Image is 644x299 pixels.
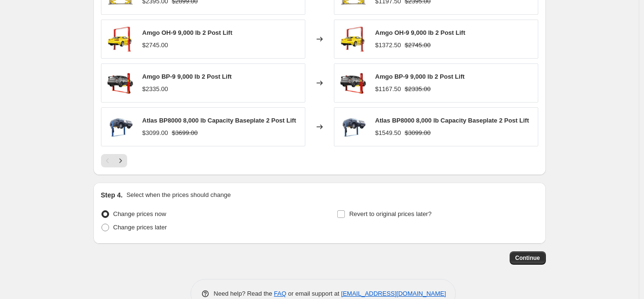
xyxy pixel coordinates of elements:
span: Atlas BP8000 8,000 lb Capacity Baseplate 2 Post Lift [142,117,296,124]
div: $2745.00 [142,41,168,50]
img: 1__44563.1721212896.1280.1280_80x.jpg [106,25,135,53]
span: Atlas BP8000 8,000 lb Capacity Baseplate 2 Post Lift [375,117,529,124]
p: Select when the prices should change [126,190,231,200]
button: Next [114,154,127,167]
span: Revert to original prices later? [349,210,432,217]
button: Continue [510,251,546,265]
div: $2335.00 [142,84,168,94]
img: 1__47832.1721175695.1280.1280_80x.jpg [339,69,368,97]
strike: $2745.00 [405,41,431,50]
div: $1549.50 [375,128,401,138]
div: $3099.00 [142,128,168,138]
img: 1__09809.1712008415.1280.1280_80x.jpg [106,113,135,141]
span: Amgo OH-9 9,000 lb 2 Post Lift [375,29,465,36]
span: Amgo BP-9 9,000 lb 2 Post Lift [142,73,232,80]
span: or email support at [286,290,341,297]
strike: $3699.00 [172,128,198,138]
div: $1167.50 [375,84,401,94]
h2: Step 4. [101,190,123,200]
strike: $3099.00 [405,128,431,138]
span: Continue [515,254,540,262]
img: 1__44563.1721212896.1280.1280_80x.jpg [339,25,368,53]
img: 1__09809.1712008415.1280.1280_80x.jpg [339,113,368,141]
span: Amgo OH-9 9,000 lb 2 Post Lift [142,29,232,36]
img: 1__47832.1721175695.1280.1280_80x.jpg [106,69,135,97]
span: Change prices later [113,224,167,231]
a: FAQ [274,290,286,297]
a: [EMAIL_ADDRESS][DOMAIN_NAME] [341,290,446,297]
span: Amgo BP-9 9,000 lb 2 Post Lift [375,73,465,80]
nav: Pagination [101,154,127,167]
strike: $2335.00 [405,84,431,94]
span: Need help? Read the [214,290,274,297]
span: Change prices now [113,210,166,217]
div: $1372.50 [375,41,401,50]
